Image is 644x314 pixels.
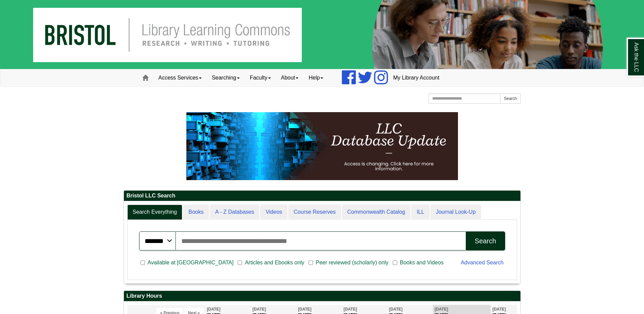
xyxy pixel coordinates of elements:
[500,93,520,104] button: Search
[430,205,481,220] a: Journal Look-Up
[393,260,397,266] input: Books and Videos
[242,259,307,267] span: Articles and Ebooks only
[388,69,444,86] a: My Library Account
[461,260,503,265] a: Advanced Search
[298,307,312,312] span: [DATE]
[313,259,391,267] span: Peer reviewed (scholarly) only
[389,307,403,312] span: [DATE]
[207,307,221,312] span: [DATE]
[397,259,446,267] span: Books and Videos
[207,69,245,86] a: Searching
[210,205,260,220] a: A - Z Databases
[411,205,429,220] a: ILL
[435,307,448,312] span: [DATE]
[145,259,236,267] span: Available at [GEOGRAPHIC_DATA]
[183,205,209,220] a: Books
[260,205,288,220] a: Videos
[141,260,145,266] input: Available at [GEOGRAPHIC_DATA]
[342,205,411,220] a: Commonwealth Catalog
[492,307,506,312] span: [DATE]
[475,237,496,245] div: Search
[288,205,341,220] a: Course Reserves
[276,69,304,86] a: About
[124,191,520,201] h2: Bristol LLC Search
[245,69,276,86] a: Faculty
[309,260,313,266] input: Peer reviewed (scholarly) only
[153,69,207,86] a: Access Services
[186,112,458,180] img: HTML tutorial
[253,307,266,312] span: [DATE]
[238,260,242,266] input: Articles and Ebooks only
[124,291,520,301] h2: Library Hours
[127,205,183,220] a: Search Everything
[303,69,328,86] a: Help
[344,307,357,312] span: [DATE]
[466,231,505,250] button: Search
